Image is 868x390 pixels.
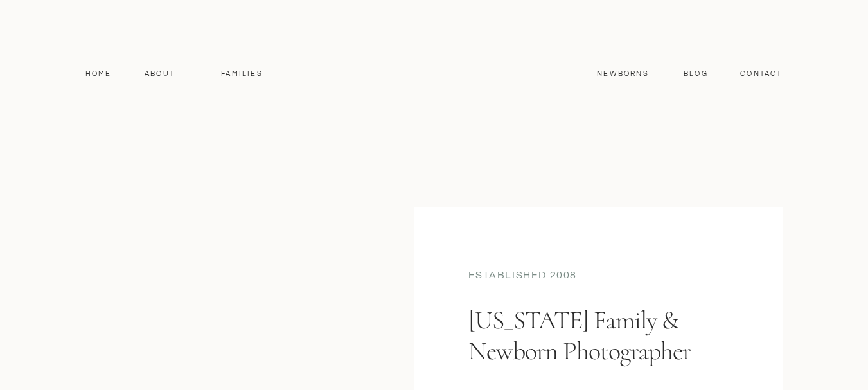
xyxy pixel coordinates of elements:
a: Blog [681,68,711,80]
a: Families [213,68,271,80]
a: Home [80,68,118,80]
div: established 2008 [468,268,729,285]
a: contact [734,68,790,80]
a: About [141,68,179,80]
a: Newborns [592,68,654,80]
